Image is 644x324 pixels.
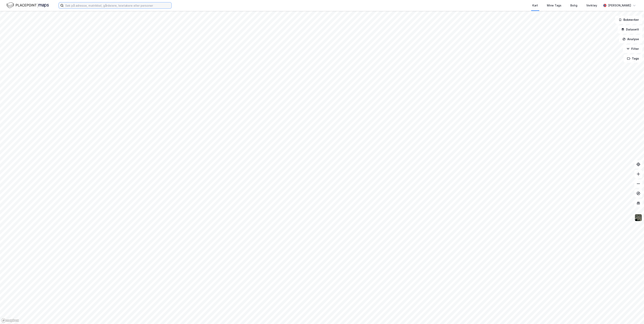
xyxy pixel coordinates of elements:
button: Datasett [618,25,642,34]
div: Mine Tags [547,3,561,8]
input: Søk på adresse, matrikkel, gårdeiere, leietakere eller personer [64,2,171,8]
div: Kart [532,3,538,8]
a: Mapbox homepage [1,318,19,323]
div: Bolig [570,3,577,8]
button: Filter [623,45,642,53]
img: logo.f888ab2527a4732fd821a326f86c7f29.svg [6,2,49,9]
div: Verktøy [586,3,597,8]
img: 9k= [635,214,642,221]
div: [PERSON_NAME] [608,3,631,8]
button: Bokmerker [615,16,642,24]
iframe: Chat Widget [624,305,644,324]
button: Analyse [619,35,642,43]
button: Tags [624,55,642,63]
